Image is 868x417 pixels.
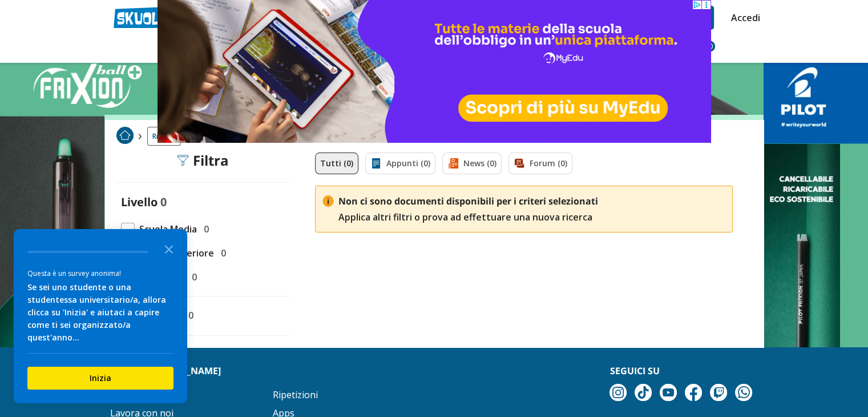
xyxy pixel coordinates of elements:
strong: Seguici su [609,364,659,377]
a: Accedi [731,6,755,30]
img: WhatsApp [735,384,752,401]
span: Scuola Media [135,222,197,236]
p: Applica altri filtri o prova ad effettuare una nuova ricerca [338,193,598,225]
span: 0 [199,222,209,236]
img: Filtra filtri mobile [177,155,188,166]
div: Survey [14,229,187,403]
div: Se sei uno studente o una studentessa universitario/a, allora clicca su 'Inizia' e aiutaci a capi... [27,281,173,344]
a: Ripetizioni [273,388,318,401]
button: Close the survey [158,237,180,260]
img: Nessun risultato [322,195,334,207]
span: Non ci sono documenti disponibili per i criteri selezionati [338,193,598,209]
img: facebook [685,384,702,401]
img: twitch [710,384,727,401]
a: Ricerca [147,127,181,146]
span: 0 [160,194,167,210]
img: Home [116,127,134,144]
a: Tutti (0) [315,153,358,174]
span: 0 [216,246,226,260]
img: tiktok [635,384,652,401]
span: 0 [187,270,197,284]
img: youtube [660,384,677,401]
button: Inizia [27,367,173,390]
div: Questa è un survey anonima! [27,268,173,279]
img: instagram [609,384,627,401]
label: Livello [121,194,158,210]
span: 0 [184,308,193,323]
div: Filtra [177,153,229,169]
a: Home [116,127,134,146]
